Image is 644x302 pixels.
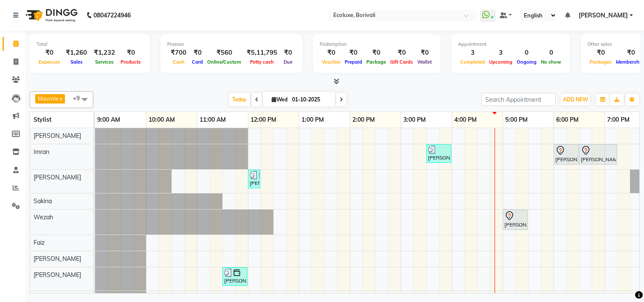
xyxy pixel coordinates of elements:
div: Finance [167,41,295,48]
a: x [59,95,62,102]
div: ₹0 [190,48,205,58]
span: [PERSON_NAME] [34,271,81,279]
a: 1:00 PM [299,114,326,126]
b: 08047224946 [93,3,131,27]
div: [PERSON_NAME], TK01, 12:00 PM-12:15 PM, Woman Eyebrow [249,171,259,187]
span: [PERSON_NAME] [34,132,81,140]
div: [PERSON_NAME], TK01, 11:30 AM-12:00 PM, Basic Waist Hairwash [223,268,247,285]
span: [PERSON_NAME] [34,255,81,263]
a: 10:00 AM [146,114,177,126]
span: Cash [171,59,187,65]
span: Card [190,59,205,65]
span: Upcoming [487,59,515,65]
div: Redemption [320,41,434,48]
div: 3 [458,48,487,58]
span: [PERSON_NAME] [579,11,628,20]
div: ₹0 [118,48,143,58]
input: Search Appointment [481,93,556,106]
span: Voucher [320,59,343,65]
span: +9 [73,95,86,101]
div: ₹0 [588,48,614,58]
div: ₹0 [415,48,434,58]
span: Stylist [34,116,51,123]
div: ₹1,232 [90,48,118,58]
a: 5:00 PM [503,114,530,126]
div: ₹560 [205,48,243,58]
span: ADD NEW [563,96,588,103]
span: Packages [588,59,614,65]
button: ADD NEW [561,94,590,106]
a: 3:00 PM [401,114,428,126]
span: Mountie [38,95,59,102]
a: 6:00 PM [554,114,581,126]
span: Expenses [37,59,62,65]
span: Products [118,59,143,65]
img: logo [22,3,80,27]
div: ₹0 [343,48,364,58]
span: Gift Cards [388,59,415,65]
span: No show [539,59,563,65]
div: [PERSON_NAME], TK02, 06:00 PM-06:30 PM, Luxury Hairwash Medium [554,145,578,163]
a: 7:00 PM [605,114,632,126]
span: Wallet [415,59,434,65]
div: 0 [539,48,563,58]
div: ₹0 [320,48,343,58]
div: ₹0 [388,48,415,58]
span: Wed [270,96,290,103]
span: Faiz [34,239,45,246]
div: [PERSON_NAME], TK02, 06:30 PM-07:15 PM, Ironing & Tongs Medium [580,145,616,163]
div: ₹5,11,795 [243,48,281,58]
span: Petty cash [248,59,276,65]
a: 11:00 AM [197,114,228,126]
div: ₹1,260 [62,48,90,58]
div: ₹0 [37,48,62,58]
span: Sakina [34,197,52,205]
span: Completed [458,59,487,65]
span: Today [229,93,250,106]
a: 2:00 PM [350,114,377,126]
div: [PERSON_NAME], TK04, 03:30 PM-04:00 PM, Men Haircut - Senior Haircut [427,145,450,162]
a: 12:00 PM [248,114,278,126]
a: 9:00 AM [95,114,122,126]
div: 0 [515,48,539,58]
div: Appointment [458,41,563,48]
span: Sales [68,59,85,65]
span: Wezah [34,213,53,221]
span: Package [364,59,388,65]
span: Online/Custom [205,59,243,65]
span: Ongoing [515,59,539,65]
input: 2025-10-01 [290,93,332,106]
div: [PERSON_NAME], TK03, 05:00 PM-05:30 PM, Luxury Hairwash Long [503,211,527,229]
div: 3 [487,48,515,58]
div: ₹0 [364,48,388,58]
span: Due [281,59,295,65]
span: Imran [34,148,49,156]
span: [PERSON_NAME] [34,173,81,181]
div: ₹0 [281,48,295,58]
div: Total [37,41,143,48]
a: 4:00 PM [452,114,479,126]
div: ₹700 [167,48,190,58]
span: Prepaid [343,59,364,65]
span: Services [93,59,116,65]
